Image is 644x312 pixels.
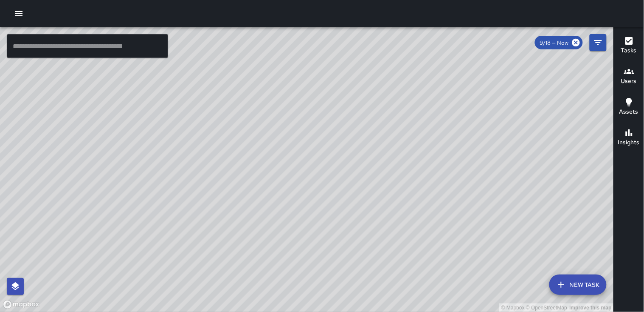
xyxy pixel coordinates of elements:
h6: Tasks [621,46,637,55]
h6: Insights [618,138,640,147]
button: Insights [614,123,644,153]
button: Users [614,61,644,92]
h6: Users [621,77,637,86]
span: 9/18 — Now [535,39,574,46]
button: Filters [590,34,607,51]
button: New Task [549,275,607,295]
div: 9/18 — Now [535,36,583,49]
button: Assets [614,92,644,123]
button: Tasks [614,31,644,61]
h6: Assets [619,107,638,117]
